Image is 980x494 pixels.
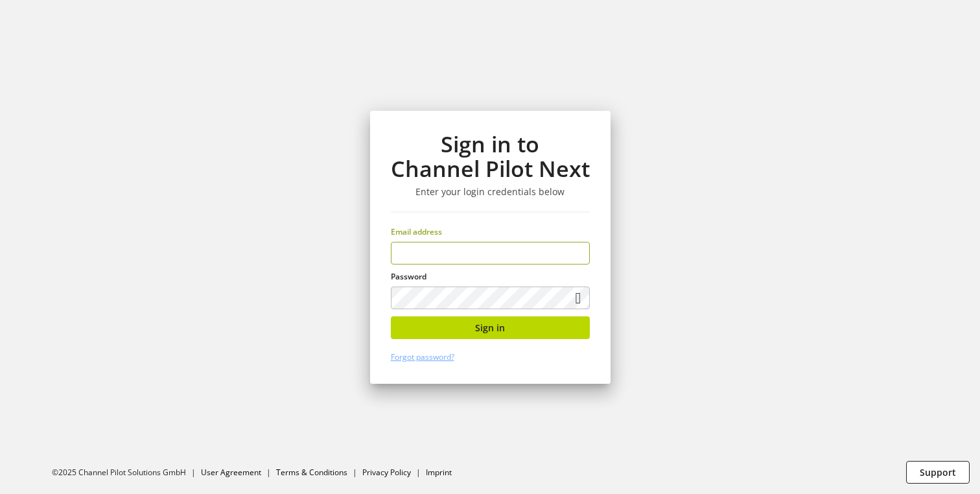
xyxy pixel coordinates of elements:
span: Password [391,271,426,282]
a: Imprint [426,467,452,478]
h1: Sign in to Channel Pilot Next [391,132,590,182]
button: Sign in [391,316,590,339]
a: Forgot password? [391,351,454,362]
h3: Enter your login credentials below [391,186,590,198]
span: Sign in [475,321,505,335]
li: ©2025 Channel Pilot Solutions GmbH [52,467,201,478]
a: User Agreement [201,467,261,478]
span: Support [920,465,956,479]
span: Email address [391,226,442,237]
a: Privacy Policy [362,467,411,478]
button: Support [906,461,970,484]
a: Terms & Conditions [276,467,347,478]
